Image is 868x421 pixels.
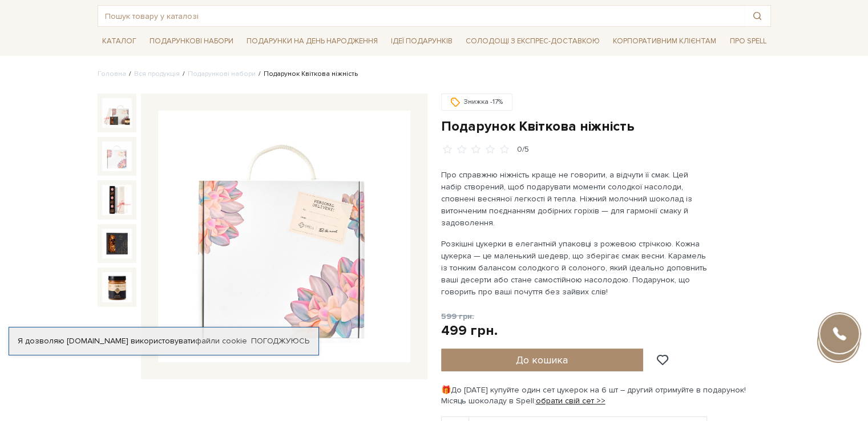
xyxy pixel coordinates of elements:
[98,70,126,78] a: Головна
[517,144,529,155] div: 0/5
[195,336,247,346] a: файли cookie
[251,336,309,346] a: Погоджуюсь
[516,354,568,366] span: До кошика
[102,98,132,128] img: Подарунок Квіткова ніжність
[98,6,744,26] input: Пошук товару у каталозі
[102,185,132,214] img: Подарунок Квіткова ніжність
[98,33,141,50] span: Каталог
[158,111,410,363] img: Подарунок Квіткова ніжність
[536,396,605,406] a: обрати свій сет >>
[102,141,132,171] img: Подарунок Квіткова ніжність
[256,69,358,79] li: Подарунок Квіткова ніжність
[441,94,512,111] div: Знижка -17%
[441,349,644,371] button: До кошика
[441,169,709,229] p: Про справжню ніжність краще не говорити, а відчути її смак. Цей набір створений, щоб подарувати м...
[461,31,604,51] a: Солодощі з експрес-доставкою
[102,229,132,258] img: Подарунок Квіткова ніжність
[441,238,709,298] p: Розкішні цукерки в елегантній упаковці з рожевою стрічкою. Кожна цукерка — це маленький шедевр, щ...
[608,31,721,51] a: Корпоративним клієнтам
[441,385,771,406] div: 🎁До [DATE] купуйте один сет цукерок на 6 шт – другий отримуйте в подарунок! Місяць шоколаду в Spell:
[134,70,180,78] a: Вся продукція
[744,6,770,26] button: Пошук товару у каталозі
[188,70,256,78] a: Подарункові набори
[386,33,457,50] span: Ідеї подарунків
[441,118,771,135] h1: Подарунок Квіткова ніжність
[725,33,770,50] span: Про Spell
[9,336,318,346] div: Я дозволяю [DOMAIN_NAME] використовувати
[102,272,132,302] img: Подарунок Квіткова ніжність
[441,311,474,321] span: 599 грн.
[441,322,498,339] div: 499 грн.
[242,33,382,50] span: Подарунки на День народження
[145,33,238,50] span: Подарункові набори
